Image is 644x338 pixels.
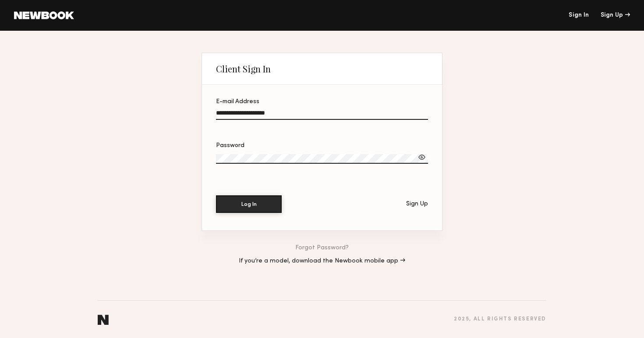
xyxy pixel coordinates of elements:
[454,316,546,322] div: 2025 , all rights reserved
[239,258,405,264] a: If you’re a model, download the Newbook mobile app →
[216,143,428,149] div: Password
[601,12,630,18] div: Sign Up
[295,245,349,251] a: Forgot Password?
[406,201,428,207] div: Sign Up
[216,154,428,164] input: Password
[216,195,282,213] button: Log In
[216,110,428,120] input: E-mail Address
[216,64,271,74] div: Client Sign In
[216,99,428,105] div: E-mail Address
[569,12,589,18] a: Sign In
